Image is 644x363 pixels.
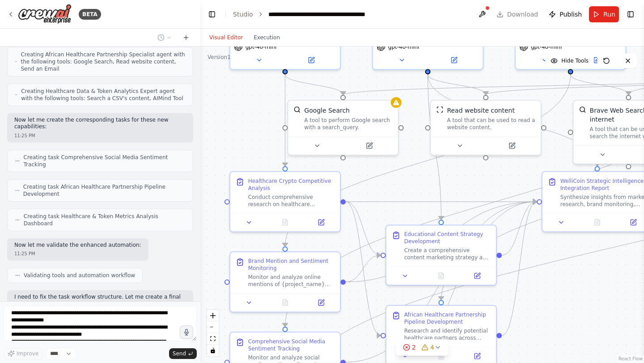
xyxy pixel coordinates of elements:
div: African Healthcare Partnership Pipeline Development [404,311,491,325]
button: Hide Tools [545,54,594,68]
button: Open in side panel [487,140,537,151]
img: SerplyWebSearchTool [293,106,301,113]
span: Publish [559,10,582,19]
g: Edge from ba90d1d1-fff7-4669-a47d-6753b78c0dc0 to 82fb60a2-0640-4dd7-919d-806eb412f91d [280,74,575,246]
button: fit view [207,333,219,345]
button: toggle interactivity [207,345,219,356]
span: gpt-4o-mini [388,43,419,51]
div: Research and identify potential healthcare partners across [GEOGRAPHIC_DATA] for {project_name} i... [404,327,491,342]
div: BETA [79,9,101,20]
div: Brand Mention and Sentiment Monitoring [248,257,335,272]
img: Logo [18,4,72,24]
div: Educational Content Strategy DevelopmentCreate a comprehensive content marketing strategy and edu... [386,224,497,286]
button: Open in side panel [306,297,336,308]
button: Publish [545,6,585,22]
button: Improve [4,348,42,359]
span: gpt-4o-mini [531,43,562,51]
span: Creating Healthcare Data & Token Analytics Expert agent with the following tools: Search a CSV's ... [21,88,186,102]
div: Brand Mention and Sentiment MonitoringMonitor and analyze online mentions of {project_name} and W... [229,251,341,312]
button: 24 [396,339,449,356]
span: gpt-4o-mini [246,43,277,51]
span: 4 [430,343,434,352]
g: Edge from 44b81d45-8e07-40e0-adbb-422b74a4fa1f to fef66652-5784-4b88-be17-563a4131000d [280,74,289,166]
div: Create a comprehensive content marketing strategy and educational materials for {project_name} th... [404,247,491,261]
g: Edge from 2877b672-0486-4907-aff3-0e32ba5c2e33 to cda4768f-3b3a-4715-b340-e4255d86c35b [424,74,602,166]
div: 11:25 PM [14,250,141,257]
button: No output available [266,297,304,308]
button: Open in side panel [306,217,336,228]
div: 11:25 PM [14,132,186,139]
button: No output available [422,270,460,281]
div: Healthcare Crypto Competitive Analysis [248,177,335,192]
div: A tool that can be used to read a website content. [447,117,535,131]
button: Hide left sidebar [206,8,218,21]
span: Hide Tools [561,57,589,64]
button: Click to speak your automation idea [180,325,193,339]
span: Creating African Healthcare Partnership Specialist agent with the following tools: Google Search,... [21,51,186,72]
a: React Flow attribution [619,356,643,361]
p: Now let me validate the enhanced automation: [14,242,141,249]
div: A tool to perform Google search with a search_query. [304,117,392,131]
div: Conduct comprehensive research on healthcare cryptocurrency projects and blockchain solutions com... [248,194,335,208]
div: React Flow controls [207,310,219,356]
p: Now let me create the corresponding tasks for these new capabilities: [14,117,186,131]
g: Edge from fef66652-5784-4b88-be17-563a4131000d to cda4768f-3b3a-4715-b340-e4255d86c35b [346,197,537,206]
button: Run [589,6,619,22]
span: Send [173,350,186,357]
button: Open in side panel [462,351,492,362]
img: BraveSearchTool [579,106,586,113]
div: Educational Content Strategy Development [404,231,491,245]
span: Validating tools and automation workflow [24,272,135,279]
button: Switch to previous chat [154,32,175,43]
button: Open in side panel [462,270,492,281]
div: Google Search [304,106,350,115]
nav: breadcrumb [233,10,369,19]
g: Edge from 84aaa195-0839-43be-a222-2847211d4a94 to cda4768f-3b3a-4715-b340-e4255d86c35b [502,197,537,340]
p: I need to fix the task workflow structure. Let me create a final integration task and update the ... [14,294,186,308]
span: Creating task Healthcare & Token Metrics Analysis Dashboard [24,213,186,227]
div: Comprehensive Social Media Sentiment Tracking [248,338,335,352]
button: No output available [578,217,616,228]
div: Monitor and analyze online mentions of {project_name} and WelliCare across web platforms, news si... [248,274,335,288]
button: Execution [248,32,285,43]
button: Visual Editor [204,32,248,43]
button: Show right sidebar [624,8,637,21]
button: No output available [266,217,304,228]
g: Edge from f33aa694-2052-4a22-9e07-e15b48f96b01 to cda4768f-3b3a-4715-b340-e4255d86c35b [502,197,537,260]
span: Improve [17,350,38,357]
div: ScrapeWebsiteToolRead website contentA tool that can be used to read a website content. [430,100,542,156]
span: 2 [412,343,416,352]
span: Creating task African Healthcare Partnership Pipeline Development [23,183,186,198]
g: Edge from 82fb60a2-0640-4dd7-919d-806eb412f91d to cda4768f-3b3a-4715-b340-e4255d86c35b [346,197,537,286]
button: Open in side panel [429,55,479,66]
div: Read website content [447,106,515,115]
button: Send [169,348,197,359]
span: Creating task Comprehensive Social Media Sentiment Tracking [24,154,186,168]
g: Edge from 44b81d45-8e07-40e0-adbb-422b74a4fa1f to bcb08441-d5f1-45ee-b73c-378732591772 [280,74,347,95]
button: No output available [422,351,460,362]
div: Healthcare Crypto Competitive AnalysisConduct comprehensive research on healthcare cryptocurrency... [229,171,341,232]
a: Studio [233,11,253,18]
div: Version 1 [208,54,231,61]
div: SerplyWebSearchToolGoogle SearchA tool to perform Google search with a search_query. [287,100,398,156]
button: zoom in [207,310,219,321]
g: Edge from fef66652-5784-4b88-be17-563a4131000d to f33aa694-2052-4a22-9e07-e15b48f96b01 [346,197,381,260]
span: Run [603,10,615,19]
button: zoom out [207,321,219,333]
img: ScrapeWebsiteTool [436,106,444,113]
button: Open in side panel [344,140,394,151]
button: Start a new chat [179,32,193,43]
button: Open in side panel [286,55,336,66]
g: Edge from fef66652-5784-4b88-be17-563a4131000d to 84aaa195-0839-43be-a222-2847211d4a94 [346,197,381,340]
